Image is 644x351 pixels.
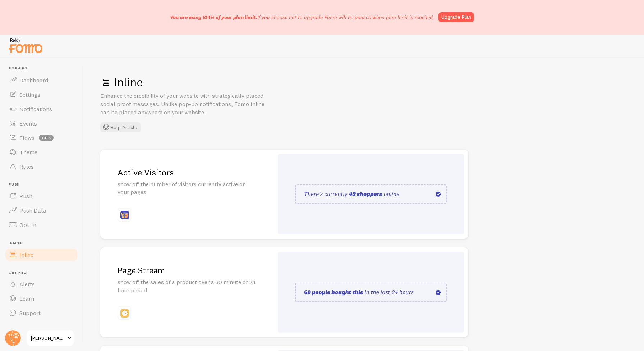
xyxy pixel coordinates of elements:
[4,131,78,145] a: Flows beta
[4,247,78,262] a: Inline
[4,87,78,102] a: Settings
[19,295,34,302] span: Learn
[4,189,78,203] a: Push
[4,277,78,291] a: Alerts
[19,163,34,170] span: Rules
[118,278,256,295] p: show off the sales of a product over a 30 minute or 24 hour period
[19,281,35,288] span: Alerts
[4,218,78,232] a: Opt-In
[19,105,52,113] span: Notifications
[9,241,78,245] span: Inline
[4,291,78,306] a: Learn
[39,135,54,141] span: beta
[118,180,256,197] p: show off the number of visitors currently active on your pages
[19,120,37,127] span: Events
[295,283,447,302] img: page_stream.svg
[100,92,273,117] p: Enhance the credibility of your website with strategically placed social proof messages. Unlike p...
[9,66,78,71] span: Pop-ups
[120,211,129,219] img: fomo_icons_pageviews.svg
[26,329,74,347] a: [PERSON_NAME] Education
[19,149,37,156] span: Theme
[4,159,78,174] a: Rules
[4,145,78,159] a: Theme
[4,306,78,320] a: Support
[19,134,34,141] span: Flows
[295,184,447,204] img: pageviews.svg
[19,207,46,214] span: Push Data
[4,203,78,218] a: Push Data
[170,14,434,21] p: If you choose not to upgrade Fomo will be paused when plan limit is reached.
[118,167,256,178] h2: Active Visitors
[118,265,256,276] h2: Page Stream
[4,73,78,87] a: Dashboard
[100,122,141,132] button: Help Article
[19,91,40,98] span: Settings
[170,14,257,20] span: You are using 104% of your plan limit.
[31,334,65,342] span: [PERSON_NAME] Education
[9,270,78,275] span: Get Help
[19,221,36,228] span: Opt-In
[4,116,78,131] a: Events
[19,192,32,200] span: Push
[9,182,78,187] span: Push
[8,36,43,55] img: fomo-relay-logo-orange.svg
[4,102,78,116] a: Notifications
[19,309,41,316] span: Support
[100,75,627,90] h1: Inline
[19,77,48,84] span: Dashboard
[19,251,33,258] span: Inline
[120,309,129,318] img: fomo_icons_page_stream.svg
[438,12,474,22] a: Upgrade Plan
